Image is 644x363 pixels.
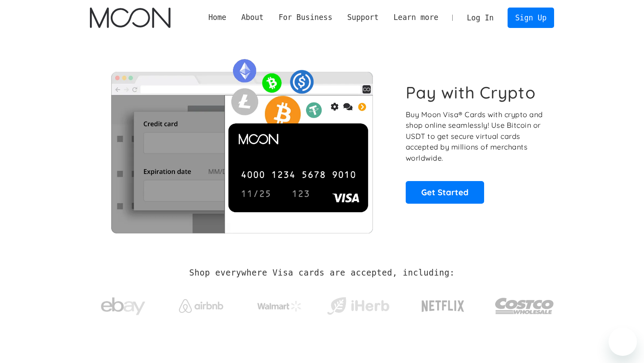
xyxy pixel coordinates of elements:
[189,268,454,278] h2: Shop everywhere Visa cards are accepted, including:
[495,280,554,327] a: Costco
[325,295,391,318] img: iHerb
[609,327,637,356] iframe: Knap til at åbne messaging-vindue
[325,286,391,322] a: iHerb
[279,12,332,23] div: For Business
[234,12,271,23] div: About
[257,301,302,312] img: Walmart
[90,53,393,233] img: Moon Cards let you spend your crypto anywhere Visa is accepted.
[347,12,379,23] div: Support
[406,83,536,103] h1: Pay with Crypto
[90,8,170,28] img: Moon Logo
[421,295,465,317] img: Netflix
[179,299,223,313] img: Airbnb
[406,109,544,164] p: Buy Moon Visa® Cards with crypto and shop online seamlessly! Use Bitcoin or USDT to get secure vi...
[340,12,386,23] div: Support
[201,12,234,23] a: Home
[101,292,145,320] img: ebay
[241,12,264,23] div: About
[406,181,484,203] a: Get Started
[393,12,438,23] div: Learn more
[403,286,483,322] a: Netflix
[247,292,313,316] a: Walmart
[90,8,170,28] a: home
[495,289,554,323] img: Costco
[459,8,501,28] a: Log In
[168,290,234,317] a: Airbnb
[90,284,156,325] a: ebay
[386,12,446,23] div: Learn more
[508,8,554,28] a: Sign Up
[271,12,340,23] div: For Business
